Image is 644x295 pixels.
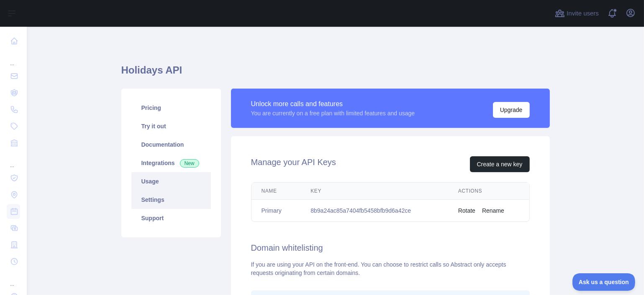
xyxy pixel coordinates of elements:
[251,109,415,117] div: You are currently on a free plan with limited features and usage
[7,271,20,287] div: ...
[493,102,530,118] button: Upgrade
[251,183,301,200] th: Name
[567,9,599,18] span: Invite users
[131,99,211,117] a: Pricing
[251,260,530,277] div: If you are using your API on the front-end. You can choose to restrict calls so Abstract only acc...
[7,50,20,67] div: ...
[553,7,600,20] button: Invite users
[131,191,211,209] a: Settings
[131,172,211,191] a: Usage
[448,183,529,200] th: Actions
[7,152,20,169] div: ...
[131,117,211,135] a: Try it out
[572,273,636,291] iframe: Toggle Customer Support
[131,209,211,227] a: Support
[251,156,336,172] h2: Manage your API Keys
[300,183,448,200] th: Key
[180,159,199,168] span: New
[470,156,530,172] button: Create a new key
[121,64,550,84] h1: Holidays API
[482,206,504,215] button: Rename
[131,154,211,172] a: Integrations New
[131,135,211,154] a: Documentation
[300,200,448,222] td: 8b9a24ac85a7404fb5458bfb9d6a42ce
[458,206,475,215] button: Rotate
[251,242,530,254] h2: Domain whitelisting
[251,200,301,222] td: Primary
[251,99,415,109] div: Unlock more calls and features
